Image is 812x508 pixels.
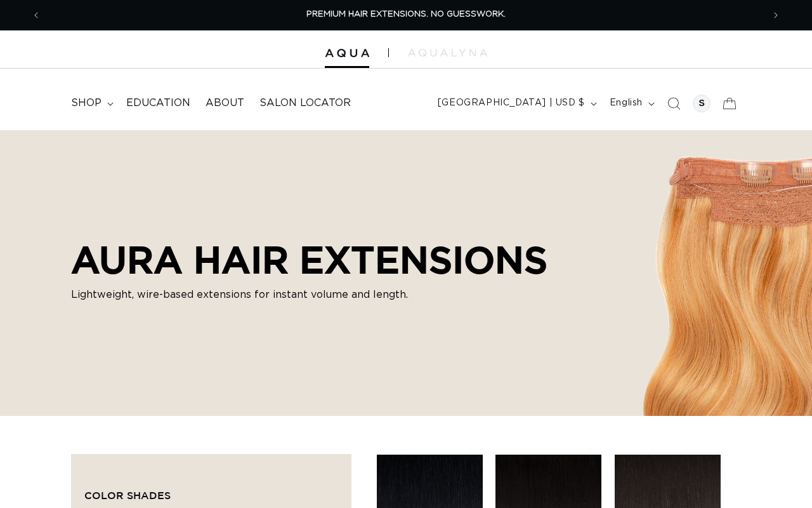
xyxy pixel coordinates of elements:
span: Color Shades [84,490,171,501]
img: aqualyna.com [408,49,487,57]
img: Aqua Hair Extensions [325,49,369,58]
button: English [602,91,660,116]
span: shop [71,97,101,110]
button: Next announcement [762,3,790,27]
button: [GEOGRAPHIC_DATA] | USD $ [430,91,602,116]
a: Salon Locator [252,89,358,117]
p: Lightweight, wire-based extensions for instant volume and length. [71,287,547,302]
span: Education [126,97,190,110]
summary: Search [660,90,688,117]
span: English [610,97,643,110]
button: Previous announcement [22,3,50,27]
a: Education [119,89,198,117]
span: About [206,97,244,110]
span: PREMIUM HAIR EXTENSIONS. NO GUESSWORK. [306,10,506,18]
h2: AURA HAIR EXTENSIONS [71,237,547,282]
span: [GEOGRAPHIC_DATA] | USD $ [438,97,585,110]
a: About [198,89,252,117]
summary: shop [63,89,119,117]
span: Salon Locator [259,97,351,110]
